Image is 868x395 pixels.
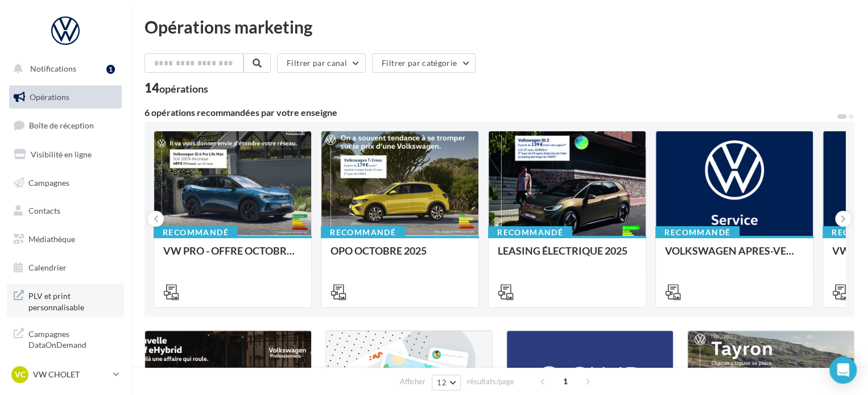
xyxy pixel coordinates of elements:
[488,226,572,239] div: Recommandé
[498,245,636,268] div: LEASING ÉLECTRIQUE 2025
[28,234,75,244] span: Médiathèque
[31,149,92,159] span: Visibilité en ligne
[432,375,461,390] button: 12
[33,369,109,380] p: VW CHOLET
[15,369,26,380] span: VC
[30,92,69,102] span: Opérations
[144,18,854,35] div: Opérations marketing
[30,64,76,73] span: Notifications
[7,199,124,223] a: Contacts
[7,113,124,138] a: Boîte de réception
[400,376,425,387] span: Afficher
[28,288,117,313] span: PLV et print personnalisable
[665,245,804,268] div: VOLKSWAGEN APRES-VENTE
[330,245,469,268] div: OPO OCTOBRE 2025
[28,263,67,272] span: Calendrier
[7,57,119,81] button: Notifications 1
[144,82,208,94] div: 14
[159,84,208,94] div: opérations
[106,65,115,74] div: 1
[277,53,366,73] button: Filtrer par canal
[7,322,124,355] a: Campagnes DataOnDemand
[7,85,124,109] a: Opérations
[7,256,124,280] a: Calendrier
[829,356,857,384] div: Open Intercom Messenger
[29,120,94,130] span: Boîte de réception
[28,177,69,187] span: Campagnes
[7,171,124,195] a: Campagnes
[28,326,117,351] span: Campagnes DataOnDemand
[7,143,124,167] a: Visibilité en ligne
[144,108,836,117] div: 6 opérations recommandées par votre enseigne
[556,372,574,390] span: 1
[437,378,447,387] span: 12
[467,376,514,387] span: résultats/page
[7,227,124,251] a: Médiathèque
[321,226,405,239] div: Recommandé
[372,53,476,73] button: Filtrer par catégorie
[7,284,124,317] a: PLV et print personnalisable
[655,226,739,239] div: Recommandé
[9,364,122,385] a: VC VW CHOLET
[28,206,60,215] span: Contacts
[163,245,302,268] div: VW PRO - OFFRE OCTOBRE 25
[154,226,238,239] div: Recommandé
